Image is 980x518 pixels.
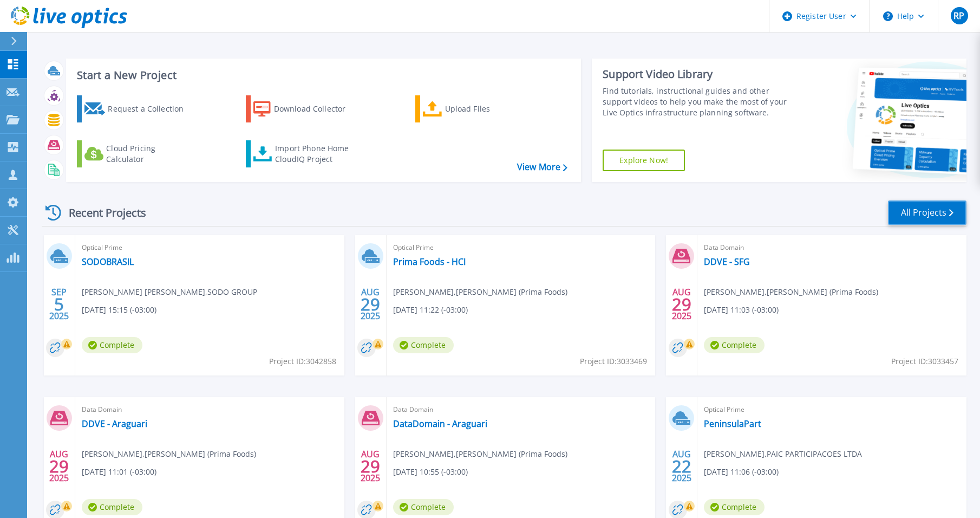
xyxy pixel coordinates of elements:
span: 29 [49,462,69,471]
span: 5 [54,300,64,309]
a: SODOBRASIL [82,256,134,267]
a: Explore Now! [603,150,685,171]
div: SEP 2025 [49,284,69,324]
span: [DATE] 11:06 (-03:00) [704,466,779,478]
a: DDVE - Araguari [82,418,147,429]
span: [PERSON_NAME] , [PERSON_NAME] (Prima Foods) [393,448,567,460]
span: Complete [82,499,142,515]
a: DataDomain - Araguari [393,418,487,429]
span: 29 [672,300,691,309]
span: Optical Prime [393,242,649,254]
span: [DATE] 11:03 (-03:00) [704,304,779,316]
span: Optical Prime [82,242,338,254]
span: 29 [361,462,380,471]
div: AUG 2025 [671,446,692,486]
span: [DATE] 10:55 (-03:00) [393,466,468,478]
h3: Start a New Project [77,69,567,81]
span: Project ID: 3033469 [580,355,647,367]
div: Download Collector [274,98,361,120]
span: [PERSON_NAME] , [PERSON_NAME] (Prima Foods) [393,286,567,298]
span: Optical Prime [704,404,960,416]
span: Data Domain [393,404,649,416]
span: [DATE] 11:22 (-03:00) [393,304,468,316]
div: Upload Files [445,98,532,120]
span: 22 [672,462,691,471]
a: Request a Collection [77,95,198,122]
a: View More [517,162,567,172]
div: Find tutorials, instructional guides and other support videos to help you make the most of your L... [603,86,793,118]
span: [DATE] 15:15 (-03:00) [82,304,156,316]
span: Data Domain [82,404,338,416]
a: Prima Foods - HCI [393,256,466,267]
a: DDVE - SFG [704,256,750,267]
div: AUG 2025 [671,284,692,324]
span: 29 [361,300,380,309]
span: Complete [704,337,765,353]
span: Complete [393,499,454,515]
div: AUG 2025 [360,446,381,486]
span: RP [953,11,964,20]
div: Request a Collection [108,98,194,120]
a: Upload Files [415,95,536,122]
span: Complete [393,337,454,353]
span: [PERSON_NAME] , PAIC PARTICIPACOES LTDA [704,448,862,460]
a: All Projects [888,200,966,225]
span: [PERSON_NAME] [PERSON_NAME] , SODO GROUP [82,286,257,298]
div: Cloud Pricing Calculator [106,143,193,165]
a: Cloud Pricing Calculator [77,140,198,167]
div: Import Phone Home CloudIQ Project [275,143,360,165]
span: Project ID: 3033457 [891,355,958,367]
span: Data Domain [704,242,960,254]
a: Download Collector [246,95,367,122]
span: [PERSON_NAME] , [PERSON_NAME] (Prima Foods) [704,286,878,298]
a: PeninsulaPart [704,418,761,429]
span: [DATE] 11:01 (-03:00) [82,466,156,478]
div: AUG 2025 [49,446,69,486]
div: Recent Projects [42,199,161,226]
span: Complete [704,499,765,515]
span: Complete [82,337,142,353]
div: AUG 2025 [360,284,381,324]
div: Support Video Library [603,67,793,81]
span: Project ID: 3042858 [269,355,336,367]
span: [PERSON_NAME] , [PERSON_NAME] (Prima Foods) [82,448,256,460]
